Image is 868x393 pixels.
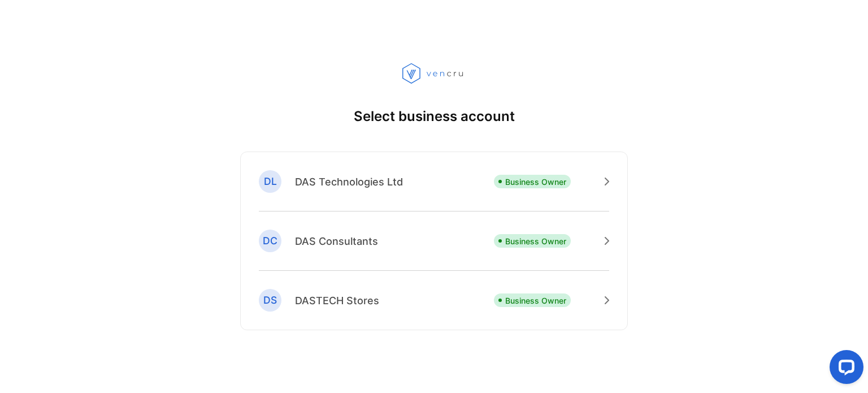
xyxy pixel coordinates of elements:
[295,293,379,308] p: DASTECH Stores
[263,293,277,308] p: DS
[505,235,566,247] p: Business Owner
[505,295,566,306] p: Business Owner
[264,174,277,189] p: DL
[263,234,277,248] p: DC
[354,106,515,127] p: Select business account
[295,174,403,189] p: DAS Technologies Ltd
[295,234,378,249] p: DAS Consultants
[821,346,868,393] iframe: LiveChat chat widget
[505,176,566,188] p: Business Owner
[402,63,466,84] img: vencru logo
